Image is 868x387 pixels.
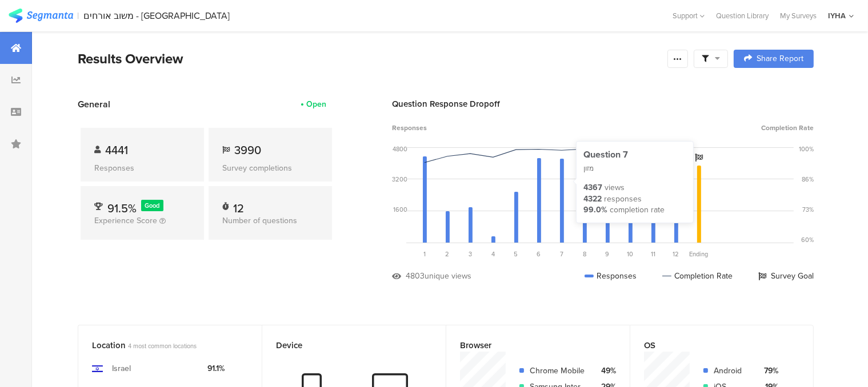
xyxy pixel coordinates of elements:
span: Responses [392,123,427,133]
div: Responses [94,162,190,174]
div: Survey completions [222,162,318,174]
div: Browser [460,339,597,352]
div: responses [604,193,642,205]
div: IYHA [828,10,846,21]
span: 3 [469,249,472,259]
span: 5 [514,249,518,259]
span: Experience Score [94,215,157,227]
span: 7 [560,249,563,259]
span: 2 [446,249,450,259]
span: Number of questions [222,215,297,227]
span: 11 [651,249,655,259]
div: 79% [758,365,778,377]
div: | [78,9,79,22]
span: 3990 [234,142,261,159]
div: 4367 [583,182,602,193]
div: 100% [799,144,814,154]
div: Responses [585,270,637,282]
div: Question Response Dropoff [392,98,814,110]
div: 73% [802,205,814,214]
div: Android [714,365,749,377]
span: 8 [583,249,586,259]
div: משוב אורחים - [GEOGRAPHIC_DATA] [84,10,230,21]
div: 4803 [406,270,425,282]
div: Support [673,7,705,25]
div: 1600 [393,205,407,214]
div: Survey Goal [758,270,814,282]
span: 4 [491,249,495,259]
i: Survey Goal [695,154,703,162]
div: unique views [425,270,471,282]
span: 10 [627,249,634,259]
span: General [78,98,110,111]
span: 4441 [105,142,128,159]
div: Ending [687,249,710,259]
a: Question Library [710,10,774,21]
span: 6 [537,249,541,259]
span: 91.5% [107,200,137,217]
a: My Surveys [774,10,822,21]
div: 60% [801,235,814,244]
img: segmanta logo [9,9,73,23]
span: 1 [423,249,426,259]
span: Share Report [757,55,803,63]
div: Device [276,339,413,352]
div: completion rate [610,204,665,216]
div: Question 7 [583,148,686,161]
div: 3200 [392,175,407,184]
div: 49% [596,365,616,377]
span: 9 [606,249,610,259]
div: 12 [233,200,244,211]
div: Israel [112,362,131,374]
div: 4322 [583,193,602,205]
span: 12 [673,249,679,259]
div: 4800 [393,144,407,154]
div: 91.1% [207,362,225,374]
span: Completion Rate [761,123,814,133]
div: OS [644,339,781,352]
div: 99.0% [583,204,607,216]
div: 86% [802,175,814,184]
span: 4 most common locations [128,341,197,350]
div: Open [306,98,326,110]
div: views [605,182,625,193]
div: Chrome Mobile [530,365,587,377]
div: Completion Rate [662,270,733,282]
div: מזון [583,164,686,174]
span: Good [145,201,160,210]
div: Results Overview [78,49,662,69]
div: Location [92,339,229,352]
